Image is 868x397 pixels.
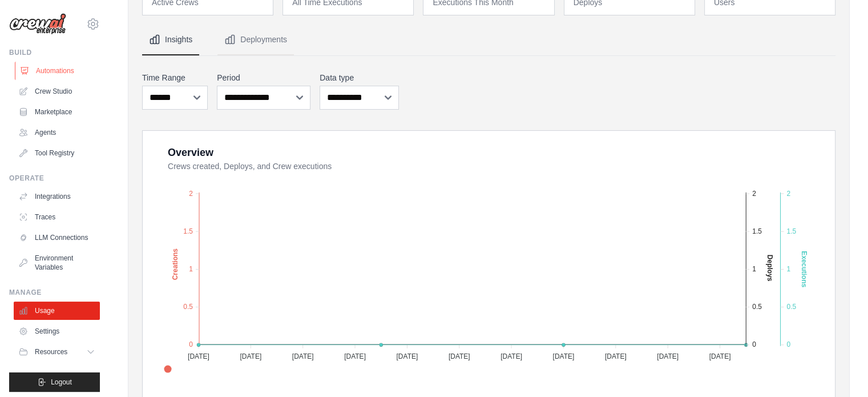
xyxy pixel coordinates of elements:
[14,228,100,247] a: LLM Connections
[217,25,294,55] button: Deployments
[320,72,398,83] label: Data type
[9,174,100,183] div: Operate
[217,72,310,83] label: Period
[9,13,66,35] img: Logo
[14,322,100,340] a: Settings
[292,352,314,360] tspan: [DATE]
[752,189,756,197] tspan: 2
[766,254,774,281] text: Deploys
[552,352,574,360] tspan: [DATE]
[752,303,762,311] tspan: 0.5
[500,352,522,360] tspan: [DATE]
[51,378,72,387] span: Logout
[142,25,199,55] button: Insights
[168,161,821,172] dt: Crews created, Deploys, and Crew executions
[709,352,731,360] tspan: [DATE]
[752,227,762,235] tspan: 1.5
[605,352,627,360] tspan: [DATE]
[786,340,790,348] tspan: 0
[9,48,100,57] div: Build
[800,251,808,287] text: Executions
[14,103,100,121] a: Marketplace
[142,25,835,55] nav: Tabs
[786,189,790,197] tspan: 2
[786,265,790,273] tspan: 1
[344,352,366,360] tspan: [DATE]
[14,144,100,162] a: Tool Registry
[14,343,100,361] button: Resources
[14,82,100,101] a: Crew Studio
[14,208,100,226] a: Traces
[9,288,100,297] div: Manage
[189,340,193,348] tspan: 0
[142,72,208,83] label: Time Range
[752,265,756,273] tspan: 1
[449,352,470,360] tspan: [DATE]
[240,352,261,360] tspan: [DATE]
[14,123,100,142] a: Agents
[188,352,209,360] tspan: [DATE]
[14,302,100,320] a: Usage
[786,227,796,235] tspan: 1.5
[171,248,179,280] text: Creations
[35,347,67,356] span: Resources
[786,303,796,311] tspan: 0.5
[168,145,213,161] div: Overview
[189,189,193,197] tspan: 2
[14,249,100,276] a: Environment Variables
[14,187,100,206] a: Integrations
[657,352,679,360] tspan: [DATE]
[9,372,100,392] button: Logout
[752,340,756,348] tspan: 0
[15,62,101,80] a: Automations
[183,227,193,235] tspan: 1.5
[189,265,193,273] tspan: 1
[183,303,193,311] tspan: 0.5
[396,352,418,360] tspan: [DATE]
